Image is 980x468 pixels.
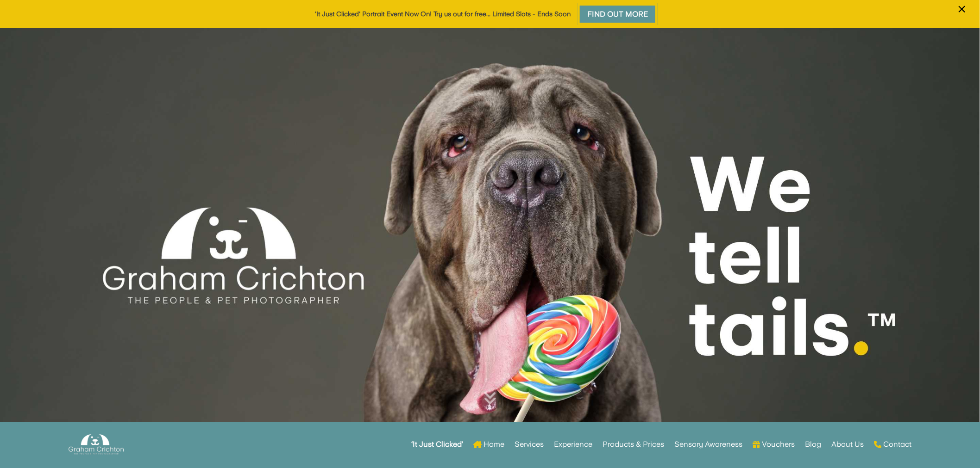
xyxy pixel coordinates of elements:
img: tab_keywords_by_traffic_grey.svg [92,54,100,61]
a: Contact [874,426,911,462]
a: Home [473,426,504,462]
a: Vouchers [753,426,795,462]
a: Sensory Awareness [674,426,742,462]
a: Find Out More [578,3,658,25]
a: About Us [831,426,864,462]
button: × [954,1,971,29]
a: Blog [805,426,821,462]
a: Products & Prices [603,426,664,462]
div: Keywords by Traffic [102,55,156,61]
img: Graham Crichton Photography Logo - Graham Crichton - Belfast Family & Pet Photography Studio [69,432,123,457]
div: Domain Overview [35,55,83,61]
img: logo_orange.svg [15,15,22,22]
strong: ‘It Just Clicked’ [411,441,463,448]
div: v 4.0.25 [26,15,45,22]
img: tab_domain_overview_orange.svg [25,54,32,61]
a: Experience [554,426,592,462]
a: Services [515,426,544,462]
a: 'It Just Clicked' Portrait Event Now On! Try us out for free... Limited Slots - Ends Soon [315,10,571,18]
span: × [958,0,967,18]
a: ‘It Just Clicked’ [411,426,463,462]
div: Domain: [DOMAIN_NAME] [24,24,102,31]
img: website_grey.svg [15,24,22,31]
